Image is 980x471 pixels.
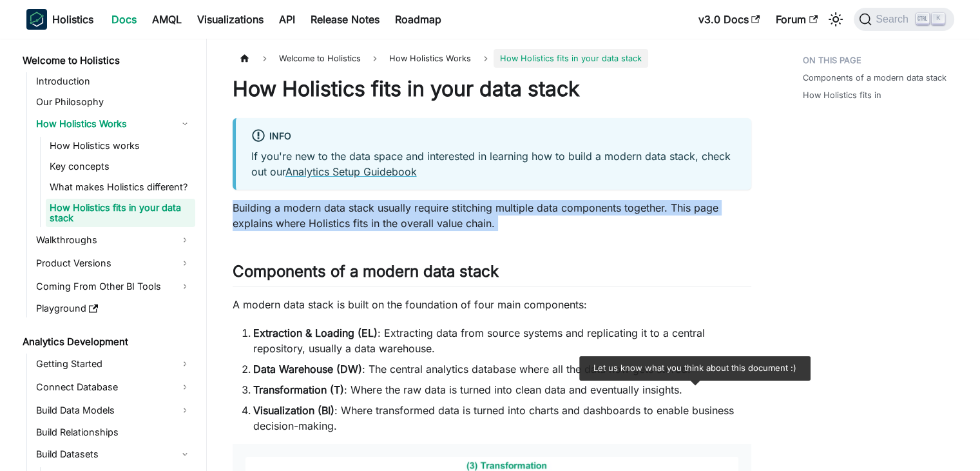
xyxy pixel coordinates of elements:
[253,382,751,397] li: : Where the raw data is turned into clean data and eventually insights.
[32,354,195,374] a: Getting Started
[233,49,257,68] a: Home page
[19,333,195,351] a: Analytics Development
[383,49,477,68] span: How Holistics Works
[46,199,195,227] a: How Holistics fits in your data stack
[803,89,881,101] a: How Holistics fits in
[32,377,195,397] a: Connect Database
[32,444,195,465] a: Build Datasets
[803,72,946,84] a: Components of a modern data stack
[253,325,751,356] li: : Extracting data from source systems and replicating it to a central repository, usually a data ...
[26,9,47,30] img: Holistics
[46,157,195,175] a: Key concepts
[233,76,751,102] h1: How Holistics fits in your data stack
[32,114,195,134] a: How Holistics Works
[32,400,195,421] a: Build Data Models
[253,326,378,339] strong: Extraction & Loading (EL)
[32,253,195,274] a: Product Versions
[253,404,334,417] strong: Visualization (BI)
[14,39,207,471] nav: Docs sidebar
[32,93,195,111] a: Our Philosophy
[273,49,367,68] span: Welcome to Holistics
[494,49,648,68] span: How Holistics fits in your data stack
[32,299,195,317] a: Playground
[104,9,144,30] a: Docs
[233,49,751,68] nav: Breadcrumbs
[251,128,736,145] div: info
[932,13,945,25] kbd: K
[144,9,189,30] a: AMQL
[768,9,825,30] a: Forum
[253,383,344,396] strong: Transformation (T)
[825,9,846,30] button: Switch between dark and light mode (currently light mode)
[233,200,751,231] p: Building a modern data stack usually require stitching multiple data components together. This pa...
[233,297,751,312] p: A modern data stack is built on the foundation of four main components:
[32,423,195,441] a: Build Relationships
[189,9,271,30] a: Visualizations
[32,72,195,90] a: Introduction
[46,178,195,196] a: What makes Holistics different?
[271,9,303,30] a: API
[253,363,362,376] strong: Data Warehouse (DW)
[303,9,387,30] a: Release Notes
[691,9,768,30] a: v3.0 Docs
[19,52,195,70] a: Welcome to Holistics
[854,8,954,31] button: Search (Ctrl+K)
[251,148,736,179] p: If you're new to the data space and interested in learning how to build a modern data stack, chec...
[387,9,449,30] a: Roadmap
[233,262,751,286] h2: Components of a modern data stack
[872,14,916,25] span: Search
[26,9,93,30] a: HolisticsHolistics
[285,165,417,178] a: Analytics Setup Guidebook
[32,230,195,250] a: Walkthroughs
[253,403,751,434] li: : Where transformed data is turned into charts and dashboards to enable business decision-making.
[32,276,195,297] a: Coming From Other BI Tools
[52,12,93,27] b: Holistics
[253,361,751,377] li: : The central analytics database where all the data now gets stored.
[46,137,195,155] a: How Holistics works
